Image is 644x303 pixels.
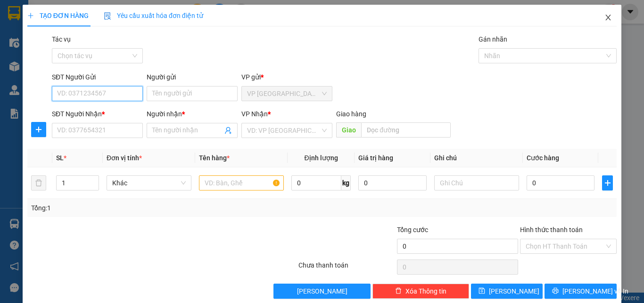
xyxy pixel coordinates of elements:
[372,284,469,299] button: deleteXóa Thông tin
[31,122,46,137] button: plus
[297,260,396,277] div: Chưa thanh toán
[56,154,64,162] span: SL
[31,203,249,213] div: Tổng: 1
[297,286,347,296] span: [PERSON_NAME]
[603,179,612,187] span: plus
[241,110,268,118] span: VP Nhận
[395,287,402,295] span: delete
[595,5,621,31] button: Close
[52,109,143,119] div: SĐT Người Nhận
[32,126,46,133] span: plus
[31,175,46,190] button: delete
[489,286,539,296] span: [PERSON_NAME]
[104,12,111,20] img: icon
[224,127,232,134] span: user-add
[27,12,89,19] span: TẠO ĐƠN HÀNG
[247,87,327,101] span: VP Ninh Sơn
[199,175,284,190] input: VD: Bàn, Ghế
[341,175,351,190] span: kg
[147,72,238,82] div: Người gửi
[479,287,485,295] span: save
[241,72,332,82] div: VP gửi
[361,122,451,138] input: Dọc đường
[434,175,519,190] input: Ghi Chú
[358,175,426,190] input: 0
[199,154,230,162] span: Tên hàng
[520,226,583,234] label: Hình thức thanh toán
[107,154,142,162] span: Đơn vị tính
[52,35,71,43] label: Tác vụ
[273,284,370,299] button: [PERSON_NAME]
[562,286,628,296] span: [PERSON_NAME] và In
[405,286,446,296] span: Xóa Thông tin
[147,109,238,119] div: Người nhận
[27,12,34,19] span: plus
[104,12,203,19] span: Yêu cầu xuất hóa đơn điện tử
[471,284,543,299] button: save[PERSON_NAME]
[397,226,428,234] span: Tổng cước
[358,154,393,162] span: Giá trị hàng
[304,154,338,162] span: Định lượng
[112,176,186,190] span: Khác
[479,35,507,43] label: Gán nhãn
[527,154,559,162] span: Cước hàng
[552,287,559,295] span: printer
[604,14,612,21] span: close
[430,149,523,167] th: Ghi chú
[545,284,617,299] button: printer[PERSON_NAME] và In
[602,175,613,190] button: plus
[336,122,361,138] span: Giao
[52,72,143,82] div: SĐT Người Gửi
[336,110,366,118] span: Giao hàng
